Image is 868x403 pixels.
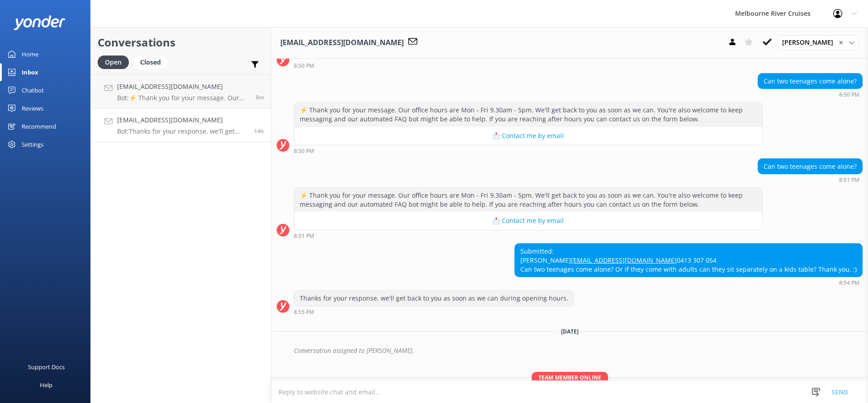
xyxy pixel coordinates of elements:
[782,37,839,47] span: [PERSON_NAME]
[778,35,859,50] div: Assign User
[22,45,38,63] div: Home
[839,38,843,47] span: ✕
[277,343,863,358] div: 2025-09-03T01:22:29.056
[117,82,249,92] h4: [EMAIL_ADDRESS][DOMAIN_NAME]
[294,127,762,145] button: 📩 Contact me by email
[22,135,43,153] div: Settings
[556,328,584,335] span: [DATE]
[14,15,66,30] img: yonder-white-logo.png
[22,99,43,117] div: Reviews
[294,233,314,239] strong: 8:51 PM
[839,177,859,183] strong: 8:51 PM
[294,63,314,69] strong: 8:50 PM
[28,358,65,376] div: Support Docs
[514,279,863,286] div: Sep 02 2025 08:54pm (UTC +10:00) Australia/Sydney
[294,343,863,358] div: Conversation assigned to [PERSON_NAME].
[40,376,52,394] div: Help
[254,127,264,135] span: Sep 02 2025 08:54pm (UTC +10:00) Australia/Sydney
[294,188,762,212] div: ⚡ Thank you for your message. Our office hours are Mon - Fri 9.30am - 5pm. We'll get back to you ...
[91,74,271,108] a: [EMAIL_ADDRESS][DOMAIN_NAME]Bot:⚡ Thank you for your message. Our office hours are Mon - Fri 9.30...
[294,62,763,69] div: Sep 02 2025 08:50pm (UTC +10:00) Australia/Sydney
[294,291,574,306] div: Thanks for your response, we'll get back to you as soon as we can during opening hours.
[294,310,314,315] strong: 8:55 PM
[133,57,172,67] a: Closed
[22,117,56,135] div: Recommend
[22,81,44,99] div: Chatbot
[294,232,763,239] div: Sep 02 2025 08:51pm (UTC +10:00) Australia/Sydney
[117,127,247,135] p: Bot: Thanks for your response, we'll get back to you as soon as we can during opening hours.
[839,92,859,97] strong: 8:50 PM
[133,56,168,69] div: Closed
[571,256,677,264] a: [EMAIL_ADDRESS][DOMAIN_NAME]
[758,159,862,174] div: Can two teenages come alone?
[117,115,247,125] h4: [EMAIL_ADDRESS][DOMAIN_NAME]
[22,63,38,81] div: Inbox
[758,91,863,97] div: Sep 02 2025 08:50pm (UTC +10:00) Australia/Sydney
[256,93,264,101] span: Sep 03 2025 11:19am (UTC +10:00) Australia/Sydney
[532,372,608,383] span: Team member online
[280,37,404,49] h3: [EMAIL_ADDRESS][DOMAIN_NAME]
[98,56,129,69] div: Open
[294,102,762,126] div: ⚡ Thank you for your message. Our office hours are Mon - Fri 9.30am - 5pm. We'll get back to you ...
[839,280,859,286] strong: 8:54 PM
[758,74,862,89] div: Can two teenages come alone?
[294,212,762,230] button: 📩 Contact me by email
[515,244,862,277] div: Submitted: [PERSON_NAME] 0413 307 054 Can two teenages come alone? Or if they come with adults ca...
[91,108,271,142] a: [EMAIL_ADDRESS][DOMAIN_NAME]Bot:Thanks for your response, we'll get back to you as soon as we can...
[98,34,264,51] h2: Conversations
[294,148,763,154] div: Sep 02 2025 08:50pm (UTC +10:00) Australia/Sydney
[117,94,249,102] p: Bot: ⚡ Thank you for your message. Our office hours are Mon - Fri 9.30am - 5pm. We'll get back to...
[98,57,133,67] a: Open
[758,176,863,183] div: Sep 02 2025 08:51pm (UTC +10:00) Australia/Sydney
[294,309,574,315] div: Sep 02 2025 08:55pm (UTC +10:00) Australia/Sydney
[294,148,314,154] strong: 8:50 PM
